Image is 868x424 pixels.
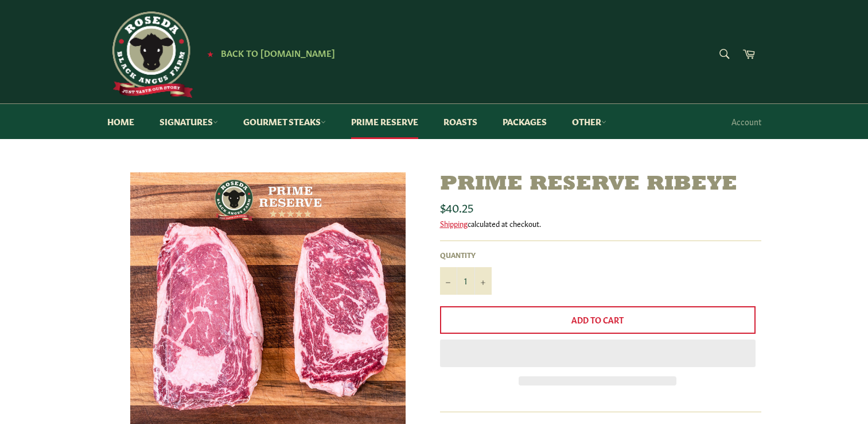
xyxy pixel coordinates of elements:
[440,172,761,197] h1: Prime Reserve Ribeye
[221,47,335,59] span: Back to [DOMAIN_NAME]
[107,11,193,98] img: Roseda Beef
[726,105,767,138] a: Account
[201,49,335,58] a: ★ Back to [DOMAIN_NAME]
[432,104,489,139] a: Roasts
[232,104,337,139] a: Gourmet Steaks
[207,49,213,58] span: ★
[560,104,618,139] a: Other
[440,218,761,229] div: calculated at checkout.
[440,218,468,229] a: Shipping
[571,314,624,325] span: Add to Cart
[440,306,756,334] button: Add to Cart
[440,250,492,260] label: Quantity
[148,104,229,139] a: Signatures
[96,104,146,139] a: Home
[440,199,473,215] span: $40.25
[340,104,430,139] a: Prime Reserve
[474,267,492,295] button: Increase item quantity by one
[440,267,457,295] button: Reduce item quantity by one
[491,104,558,139] a: Packages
